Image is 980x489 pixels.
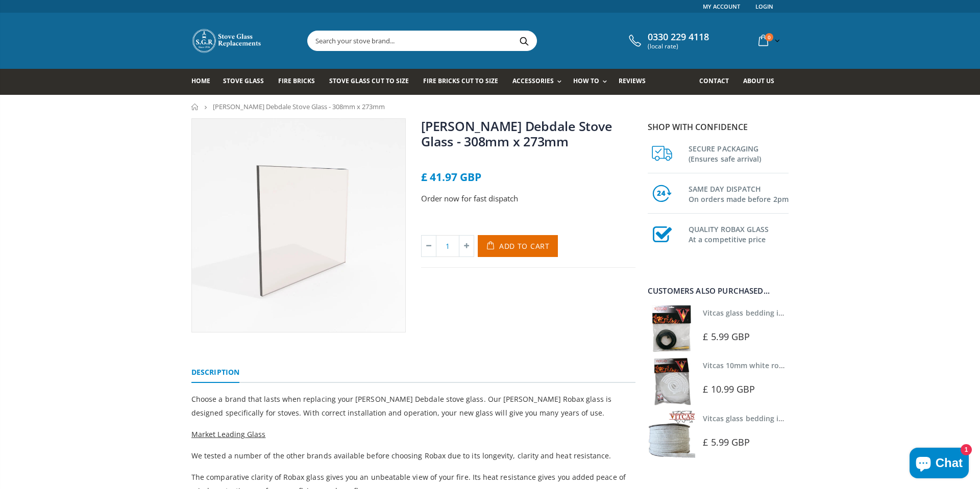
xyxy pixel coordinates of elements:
span: 0330 229 4118 [648,32,709,43]
span: Fire Bricks [278,76,315,85]
span: [PERSON_NAME] Debdale Stove Glass - 308mm x 273mm [213,102,385,111]
span: Stove Glass [223,76,264,85]
span: Home [191,76,210,85]
a: 0 [754,31,782,50]
span: Reviews [619,76,646,85]
span: Accessories [512,76,554,85]
a: Stove Glass [223,69,272,95]
span: £ 5.99 GBP [703,330,750,343]
button: Add to Cart [478,235,558,257]
span: £ 10.99 GBP [703,383,755,395]
a: Reviews [619,69,653,95]
span: We tested a number of the other brands available before choosing Robax due to its longevity, clar... [191,451,611,460]
span: Add to Cart [499,241,550,251]
a: Stove Glass Cut To Size [329,69,416,95]
a: Description [191,363,239,383]
img: Vitcas white rope, glue and gloves kit 10mm [648,357,695,405]
a: Contact [699,69,737,95]
button: Search [512,31,535,50]
a: Home [191,104,199,110]
input: Search your stove brand... [308,31,651,50]
div: Customers also purchased... [648,287,789,295]
span: About us [743,76,774,85]
a: How To [573,69,612,95]
h3: SECURE PACKAGING (Ensures safe arrival) [689,142,789,164]
span: How To [573,76,599,85]
a: Vitcas glass bedding in tape - 2mm x 10mm x 2 meters [703,308,893,318]
h3: QUALITY ROBAX GLASS At a competitive price [689,222,789,245]
span: £ 41.97 GBP [421,170,481,184]
a: Vitcas glass bedding in tape - 2mm x 15mm x 2 meters (White) [703,414,920,423]
span: (local rate) [648,43,709,50]
span: £ 5.99 GBP [703,436,750,448]
a: [PERSON_NAME] Debdale Stove Glass - 308mm x 273mm [421,117,611,150]
img: Vitcas stove glass bedding in tape [648,305,695,352]
img: Stove Glass Replacement [191,28,263,54]
h3: SAME DAY DISPATCH On orders made before 2pm [689,182,789,204]
a: Fire Bricks Cut To Size [423,69,506,95]
inbox-online-store-chat: Shopify online store chat [906,448,972,481]
img: Burley_Debdale_Stove_Glass_800x_crop_center.webp [192,119,405,332]
a: About us [743,69,782,95]
a: Accessories [512,69,567,95]
a: Fire Bricks [278,69,323,95]
a: Home [191,69,218,95]
span: Stove Glass Cut To Size [329,76,408,85]
a: Vitcas 10mm white rope kit - includes rope seal and glue! [703,361,903,370]
span: Contact [699,76,729,85]
span: 0 [765,33,773,41]
p: Order now for fast dispatch [421,193,635,204]
a: 0330 229 4118 (local rate) [626,32,709,50]
span: Fire Bricks Cut To Size [423,76,498,85]
span: Choose a brand that lasts when replacing your [PERSON_NAME] Debdale stove glass. Our [PERSON_NAME... [191,394,611,418]
img: Vitcas stove glass bedding in tape [648,410,695,458]
span: Market Leading Glass [191,429,265,439]
p: Shop with confidence [648,121,789,133]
